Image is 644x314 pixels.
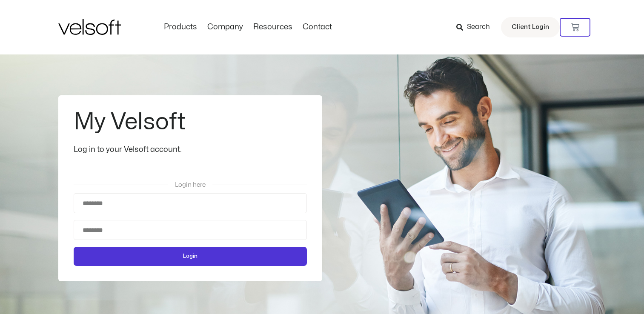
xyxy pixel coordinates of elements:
[248,23,298,32] a: ResourcesMenu Toggle
[512,22,549,33] span: Client Login
[159,23,202,32] a: ProductsMenu Toggle
[74,247,307,266] button: Login
[456,20,496,34] a: Search
[298,23,337,32] a: ContactMenu Toggle
[175,182,206,188] span: Login here
[74,144,307,156] div: Log in to your Velsoft account.
[501,17,560,37] a: Client Login
[202,23,248,32] a: CompanyMenu Toggle
[159,23,337,32] nav: Menu
[74,111,305,134] h2: My Velsoft
[183,252,197,261] span: Login
[467,22,490,33] span: Search
[58,19,121,35] img: Velsoft Training Materials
